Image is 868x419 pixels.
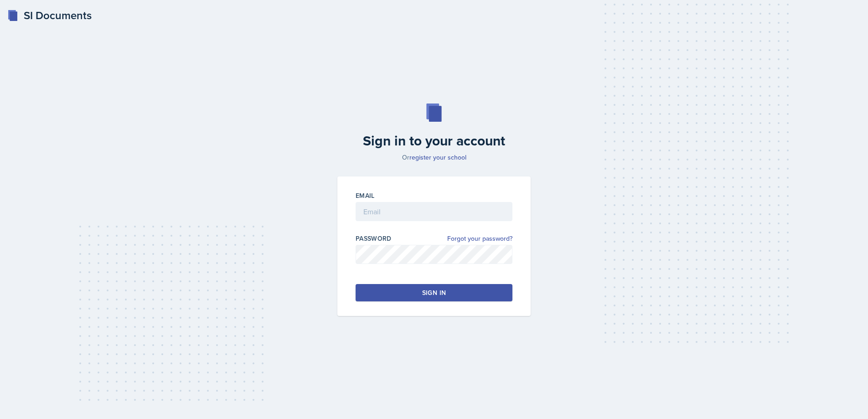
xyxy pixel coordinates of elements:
input: Email [356,202,512,221]
a: SI Documents [7,7,92,24]
button: Sign in [356,284,512,301]
h2: Sign in to your account [332,133,536,149]
a: register your school [409,153,466,162]
p: Or [332,153,536,162]
label: Email [356,191,375,200]
a: Forgot your password? [447,234,512,243]
div: Sign in [422,288,446,297]
label: Password [356,234,392,243]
